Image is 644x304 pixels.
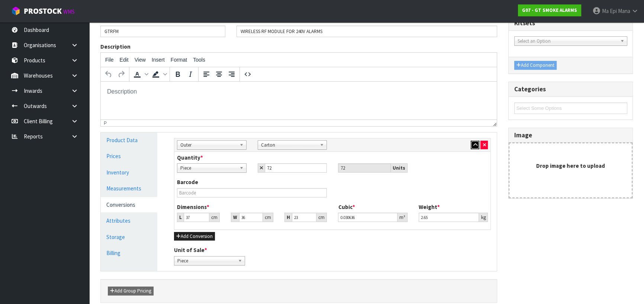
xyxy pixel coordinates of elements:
span: Tools [193,57,205,63]
h3: Kitsets [514,20,627,27]
strong: G07 - GT SMOKE ALARMS [522,7,577,13]
input: Name [236,26,497,37]
iframe: Rich Text Area. Press ALT-0 for help. [101,82,497,120]
h3: Image [514,132,627,139]
span: Outer [180,141,236,150]
button: Align center [213,68,225,81]
button: Source code [241,68,254,81]
input: Barcode [177,188,327,197]
a: Prices [101,148,157,164]
input: Reference Code [100,26,225,37]
strong: L [179,214,182,220]
div: cm [209,213,220,222]
input: Child Qty [265,163,327,173]
button: Add Component [514,61,557,70]
span: Ma Epi [602,7,617,14]
label: Description [100,43,131,50]
span: Piece [180,164,236,173]
img: cube-alt.png [11,6,20,16]
span: View [135,57,146,63]
strong: Drop image here to upload [536,162,605,169]
button: Undo [102,68,115,81]
span: Insert [152,57,165,63]
span: Edit [120,57,129,63]
button: Italic [184,68,197,81]
a: Inventory [101,165,157,180]
label: Unit of Sale [174,246,207,254]
label: Cubic [338,203,355,211]
a: Billing [101,245,157,261]
div: kg [479,213,488,222]
span: Format [171,57,187,63]
span: Carton [261,141,317,150]
span: ProStock [24,6,62,16]
div: cm [316,213,327,222]
h3: Categories [514,86,627,93]
span: Select an Option [518,37,617,46]
input: Weight [419,213,479,222]
label: Barcode [177,178,198,186]
small: WMS [63,8,75,15]
a: Storage [101,229,157,245]
span: Piece [177,256,235,265]
span: File [105,57,114,63]
input: Height [292,213,316,222]
a: Measurements [101,181,157,196]
div: p [104,121,107,126]
label: Dimensions [177,203,209,211]
strong: H [287,214,290,220]
button: Redo [115,68,128,81]
div: m³ [397,213,408,222]
label: Quantity [177,154,203,161]
input: Length [184,213,209,222]
div: Resize [490,120,497,126]
input: Cubic [338,213,397,222]
label: Weight [419,203,440,211]
button: Add Group Pricing [108,287,154,295]
div: Text color [131,68,149,81]
div: Background color [149,68,168,81]
span: Mana [618,7,630,14]
input: Width [239,213,263,222]
a: G07 - GT SMOKE ALARMS [518,4,581,16]
strong: Units [393,165,405,171]
button: Align left [200,68,213,81]
button: Align right [225,68,238,81]
a: Attributes [101,213,157,228]
button: Bold [171,68,184,81]
div: cm [263,213,273,222]
a: Conversions [101,197,157,212]
button: Add Conversion [174,232,215,241]
strong: W [233,214,237,220]
a: Product Data [101,133,157,148]
input: Unit Qty [338,163,391,173]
